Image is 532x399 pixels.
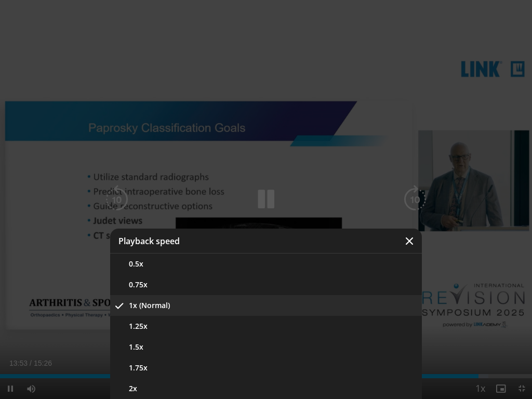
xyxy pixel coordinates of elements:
[110,316,422,337] button: 1.25x
[110,295,422,316] button: 1x (Normal)
[110,357,422,378] button: 1.75x
[110,337,422,357] button: 1.5x
[110,378,422,399] button: 2x
[110,254,422,274] button: 0.5x
[110,274,422,295] button: 0.75x
[118,237,180,245] p: Playback speed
